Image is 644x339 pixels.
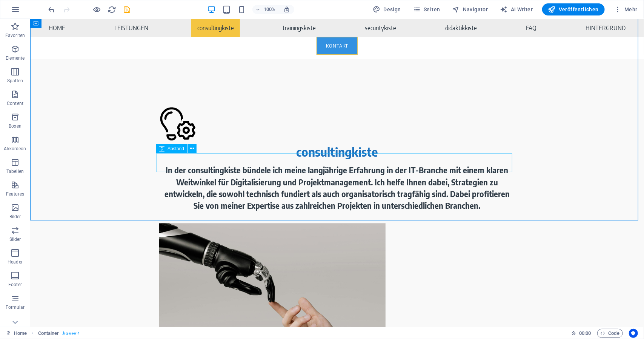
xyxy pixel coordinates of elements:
a: Klick, um Auswahl aufzuheben. Doppelklick öffnet Seitenverwaltung [6,329,27,338]
span: Abstand [168,146,184,151]
p: Elemente [6,55,25,61]
p: Header [8,259,23,265]
span: Navigator [452,6,488,13]
p: Content [7,100,23,106]
button: Design [370,3,404,15]
span: Seiten [413,6,440,13]
button: Mehr [611,3,641,15]
h6: 100% [264,5,276,14]
p: Formular [6,304,25,310]
span: Design [373,6,401,13]
span: 00 00 [579,329,591,338]
button: reload [108,5,117,14]
p: Spalten [7,78,23,84]
span: Code [601,329,619,338]
i: Bei Größenänderung Zoomstufe automatisch an das gewählte Gerät anpassen. [283,6,290,13]
p: Footer [8,282,22,288]
button: 100% [252,5,279,14]
h6: Session-Zeit [571,329,591,338]
button: Seiten [410,3,443,15]
div: Design (Strg+Alt+Y) [370,3,404,15]
span: Klick zum Auswählen. Doppelklick zum Bearbeiten [38,329,59,338]
span: AI Writer [500,6,533,13]
p: Akkordeon [4,146,26,152]
p: Slider [9,236,21,242]
button: Code [597,329,623,338]
button: undo [47,5,56,14]
button: Klicke hier, um den Vorschau-Modus zu verlassen [92,5,101,14]
p: Favoriten [5,32,25,39]
span: . bg-user-1 [62,329,80,338]
button: save [123,5,132,14]
span: : [584,330,586,336]
nav: breadcrumb [38,329,80,338]
p: Features [6,191,24,197]
p: Bilder [9,214,21,220]
span: Veröffentlichen [548,6,599,13]
p: Boxen [9,123,22,129]
button: Veröffentlichen [542,3,605,15]
button: Navigator [449,3,491,15]
p: Tabellen [6,168,24,174]
span: Mehr [614,6,638,13]
button: AI Writer [497,3,536,15]
i: Rückgängig: Unbekannte Aktion (Strg+Z) [48,5,56,14]
button: Usercentrics [629,329,638,338]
